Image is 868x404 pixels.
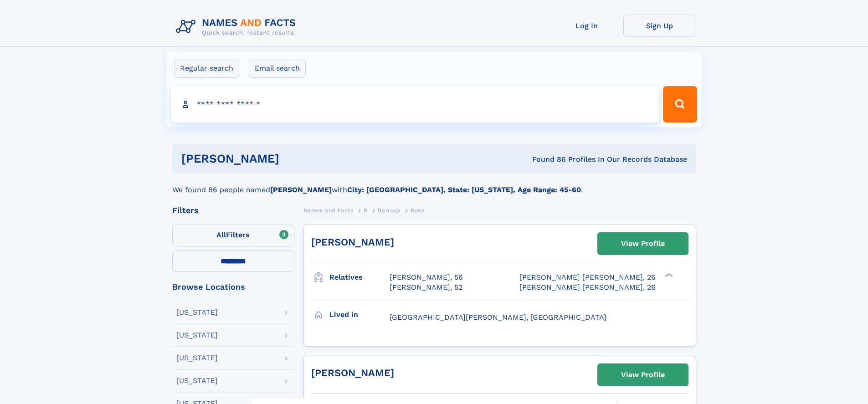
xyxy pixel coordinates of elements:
img: Logo Names and Facts [172,15,303,39]
span: Rose [411,207,424,214]
b: City: [GEOGRAPHIC_DATA], State: [US_STATE], Age Range: 45-60 [347,185,581,194]
a: View Profile [598,233,688,255]
a: [PERSON_NAME] [311,367,394,378]
span: All [216,230,226,239]
input: search input [171,86,659,123]
label: Regular search [174,59,239,78]
a: [PERSON_NAME], 56 [390,272,463,282]
a: View Profile [598,364,688,386]
a: [PERSON_NAME] [PERSON_NAME], 26 [519,282,656,292]
div: ❯ [663,272,673,278]
a: [PERSON_NAME] [PERSON_NAME], 26 [519,272,656,282]
label: Email search [249,59,306,78]
a: Sign Up [623,15,696,37]
a: [PERSON_NAME], 52 [390,282,462,292]
a: Names and Facts [303,205,354,216]
div: [US_STATE] [176,354,218,362]
a: Barrosa [378,205,400,216]
div: View Profile [621,233,665,254]
a: B [364,205,368,216]
div: Found 86 Profiles In Our Records Database [406,154,687,164]
div: View Profile [621,364,665,385]
h3: Relatives [329,270,390,285]
b: [PERSON_NAME] [270,185,332,194]
span: Barrosa [378,207,400,214]
h3: Lived in [329,307,390,322]
h1: [PERSON_NAME] [181,153,406,164]
span: B [364,207,368,214]
a: [PERSON_NAME] [311,236,394,248]
button: Search Button [663,86,697,123]
div: [US_STATE] [176,332,218,339]
span: [GEOGRAPHIC_DATA][PERSON_NAME], [GEOGRAPHIC_DATA] [390,313,606,322]
div: Filters [172,206,294,215]
a: Log In [550,15,623,37]
div: Browse Locations [172,283,294,291]
div: [US_STATE] [176,377,218,384]
div: We found 86 people named with . [172,174,696,195]
label: Filters [172,225,294,246]
div: [US_STATE] [176,309,218,316]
